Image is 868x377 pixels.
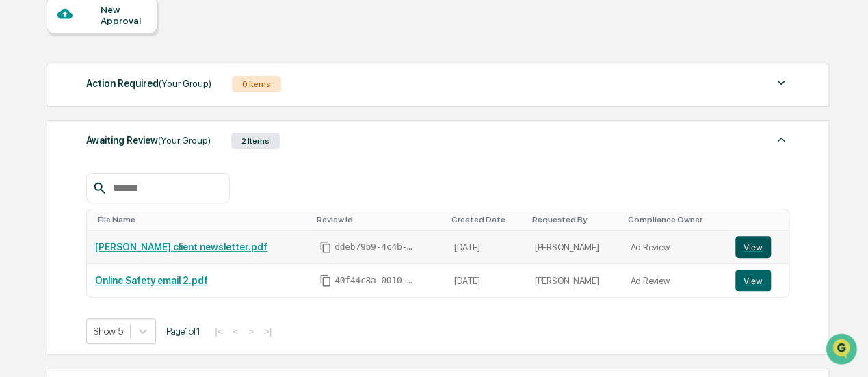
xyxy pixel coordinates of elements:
span: Copy Id [319,241,332,253]
iframe: Open customer support [824,332,861,369]
div: Toggle SortBy [451,215,521,224]
a: Online Safety email 2.pdf [95,275,208,286]
span: Data Lookup [27,198,86,211]
a: View [735,236,780,258]
td: [DATE] [446,264,527,297]
img: caret [773,75,789,91]
div: Toggle SortBy [627,215,721,224]
button: > [244,326,258,337]
button: View [735,270,771,291]
div: 🖐️ [14,173,25,184]
a: 🗄️Attestations [94,166,175,191]
button: >| [260,326,276,337]
td: [PERSON_NAME] [527,264,622,297]
p: How can we help? [14,28,249,50]
button: View [735,236,771,258]
div: Toggle SortBy [98,215,306,224]
span: 40f44c8a-0010-4ad0-a41b-85357946d6af [334,275,417,286]
img: 1746055101610-c473b297-6a78-478c-a979-82029cc54cd1 [14,104,38,129]
a: [PERSON_NAME] client newsletter.pdf [95,242,267,252]
div: 🗄️ [99,173,110,184]
div: Start new chat [47,104,224,118]
a: Powered byPylon [96,231,166,242]
div: 🔎 [14,199,25,210]
td: [PERSON_NAME] [527,231,622,264]
span: Attestations [113,172,170,185]
button: < [228,326,242,337]
div: We're available if you need us! [47,118,173,129]
span: (Your Group) [158,135,211,146]
div: 0 Items [232,76,281,92]
td: Ad Review [622,264,726,297]
button: |< [211,326,226,337]
div: New Approval [101,4,146,26]
div: Toggle SortBy [317,215,440,224]
span: Page 1 of 1 [166,326,200,337]
img: caret [773,131,789,148]
div: Toggle SortBy [532,215,617,224]
a: 🔎Data Lookup [8,192,92,217]
span: Copy Id [319,274,332,287]
span: Pylon [136,231,166,242]
span: (Your Group) [159,78,211,89]
td: [DATE] [446,231,527,264]
div: Action Required [86,75,211,92]
button: Start new chat [233,108,249,125]
a: View [735,270,780,291]
div: 2 Items [231,133,280,149]
span: Preclearance [27,172,88,185]
a: 🖐️Preclearance [8,166,94,191]
div: Awaiting Review [86,131,211,149]
div: Toggle SortBy [738,215,783,224]
span: ddeb79b9-4c4b-4252-94ef-610fa5f6a3ed [334,242,417,252]
td: Ad Review [622,231,726,264]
